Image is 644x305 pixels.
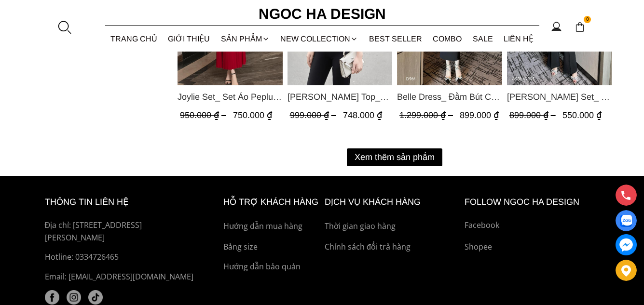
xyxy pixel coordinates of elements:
[223,220,320,233] a: Hướng dẫn mua hàng
[325,220,460,233] a: Thời gian giao hàng
[325,241,460,253] a: Chính sách đổi trả hàng
[620,215,632,227] img: Display image
[347,148,442,166] button: Xem thêm sản phẩm
[397,90,502,104] span: Belle Dress_ Đầm Bút Chì Đen Phối Choàng Vai May Ly Màu Trắng Kèm Hoa D961
[67,290,81,305] img: instagram
[584,16,591,24] span: 0
[575,22,585,32] img: img-CART-ICON-ksit0nf1
[45,251,201,264] a: Hotline: 0334726465
[399,111,455,120] span: 1.299.000 ₫
[616,210,637,231] a: Display image
[178,90,283,104] a: Link to Joylie Set_ Set Áo Peplum Vai Lệch, Chân Váy Dập Ly Màu Đỏ A956, CV120
[45,271,201,283] p: Email: [EMAIL_ADDRESS][DOMAIN_NAME]
[465,241,600,253] a: Shopee
[364,26,428,52] a: BEST SELLER
[460,111,499,120] span: 899.000 ₫
[507,90,612,104] span: [PERSON_NAME] Set_ Áo Vạt Chéo Đính 3 Cúc, Quần Suông Ống Loe A934+Q007
[498,26,539,52] a: LIÊN HỆ
[45,195,201,209] h6: thông tin liên hệ
[88,290,103,305] a: tiktok
[562,111,601,120] span: 550.000 ₫
[178,90,283,104] span: Joylie Set_ Set Áo Peplum Vai Lệch, Chân Váy Dập Ly Màu Đỏ A956, CV120
[507,90,612,104] a: Link to Amy Set_ Áo Vạt Chéo Đính 3 Cúc, Quần Suông Ống Loe A934+Q007
[45,219,201,244] p: Địa chỉ: [STREET_ADDRESS][PERSON_NAME]
[287,90,392,104] a: Link to Fiona Top_ Áo Vest Cách Điệu Cổ Ngang Vạt Chéo Tay Cộc Màu Trắng A936
[223,241,320,253] a: Bảng size
[465,219,600,232] a: Facebook
[223,195,320,209] h6: hỗ trợ khách hàng
[397,90,502,104] a: Link to Belle Dress_ Đầm Bút Chì Đen Phối Choàng Vai May Ly Màu Trắng Kèm Hoa D961
[616,234,637,255] a: messenger
[343,111,382,120] span: 748.000 ₫
[465,195,600,209] h6: Follow ngoc ha Design
[250,2,395,26] a: Ngoc Ha Design
[289,111,338,120] span: 999.000 ₫
[287,90,392,104] span: [PERSON_NAME] Top_ Áo Vest Cách Điệu Cổ Ngang Vạt Chéo Tay Cộc Màu Trắng A936
[223,261,320,273] a: Hướng dẫn bảo quản
[325,195,460,209] h6: Dịch vụ khách hàng
[105,26,163,52] a: TRANG CHỦ
[275,26,364,52] a: NEW COLLECTION
[163,26,216,52] a: GIỚI THIỆU
[216,26,275,52] div: SẢN PHẨM
[233,111,272,120] span: 750.000 ₫
[427,26,467,52] a: Combo
[509,111,558,120] span: 899.000 ₫
[180,111,229,120] span: 950.000 ₫
[45,290,59,305] a: facebook (1)
[467,26,499,52] a: SALE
